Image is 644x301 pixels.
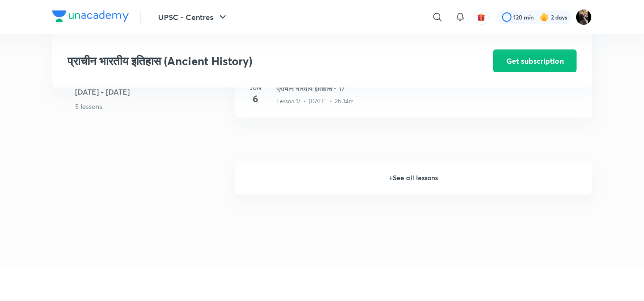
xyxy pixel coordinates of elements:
img: streak [540,12,549,22]
a: Jun6प्राचीन भारतीय इतिहास - 17Lesson 17 • [DATE] • 2h 34m [235,72,592,129]
img: avatar [477,13,485,21]
h3: प्राचीन भारतीय इतिहास (Ancient History) [67,54,439,68]
img: amit tripathi [576,9,592,25]
p: 5 lessons [75,101,227,111]
h5: [DATE] - [DATE] [75,86,227,97]
h6: + See all lessons [235,161,592,194]
button: avatar [474,10,489,25]
p: Lesson 17 • [DATE] • 2h 34m [276,97,354,106]
button: UPSC - Centres [152,8,234,27]
button: Get subscription [493,49,577,72]
h4: 6 [246,92,265,106]
a: Company Logo [52,10,129,24]
h3: प्राचीन भारतीय इतिहास - 17 [276,83,580,93]
img: Company Logo [52,10,129,22]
